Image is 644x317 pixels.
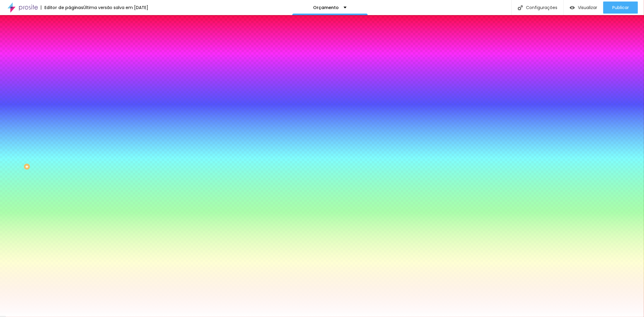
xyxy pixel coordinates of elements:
[83,5,148,10] div: Última versão salva em [DATE]
[313,5,339,10] p: Orçamento
[41,5,83,10] div: Editor de páginas
[518,5,523,10] img: Icone
[612,5,629,10] span: Publicar
[578,5,597,10] span: Visualizar
[564,2,603,14] button: Visualizar
[603,2,638,14] button: Publicar
[570,5,575,10] img: view-1.svg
